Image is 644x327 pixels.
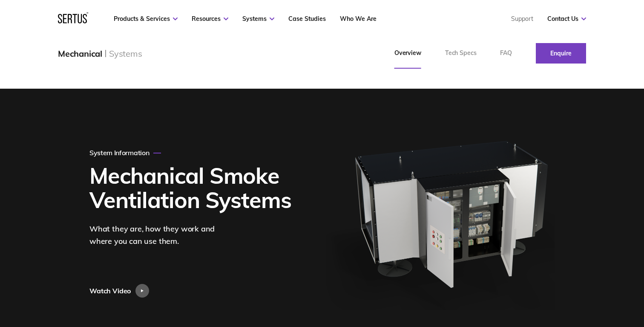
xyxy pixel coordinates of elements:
div: System Information [89,148,161,157]
div: Watch Video [89,284,131,298]
a: Systems [242,15,274,23]
div: What they are, how they work and where you can use them. [89,223,230,248]
a: Support [511,15,533,23]
a: Contact Us [547,15,586,23]
a: Case Studies [288,15,326,23]
a: Who We Are [340,15,377,23]
a: Resources [192,15,228,23]
a: Products & Services [114,15,178,23]
h1: Mechanical Smoke Ventilation Systems [89,163,299,212]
